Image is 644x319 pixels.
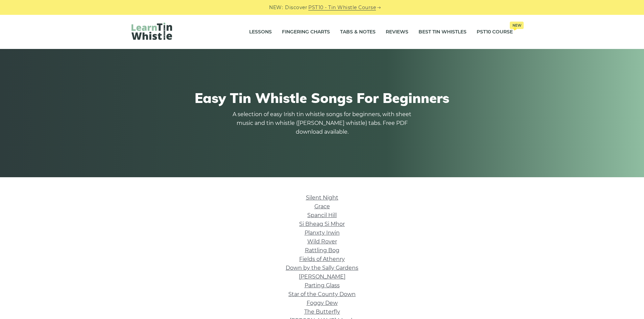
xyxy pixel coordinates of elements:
[231,110,413,136] p: A selection of easy Irish tin whistle songs for beginners, with sheet music and tin whistle ([PER...
[305,282,340,289] a: Parting Glass
[306,194,338,201] a: Silent Night
[314,203,330,210] a: Grace
[307,300,338,306] a: Foggy Dew
[304,309,340,315] a: The Butterfly
[286,265,358,271] a: Down by the Sally Gardens
[419,24,467,41] a: Best Tin Whistles
[282,24,330,41] a: Fingering Charts
[132,23,172,40] img: LearnTinWhistle.com
[288,291,356,297] a: Star of the County Down
[510,22,524,29] span: New
[307,212,337,218] a: Spancil Hill
[307,238,337,245] a: Wild Rover
[340,24,376,41] a: Tabs & Notes
[299,273,345,280] a: [PERSON_NAME]
[305,247,339,254] a: Rattling Bog
[299,221,345,227] a: Si­ Bheag Si­ Mhor
[386,24,408,41] a: Reviews
[132,90,513,106] h1: Easy Tin Whistle Songs For Beginners
[299,256,345,262] a: Fields of Athenry
[477,24,513,41] a: PST10 CourseNew
[249,24,272,41] a: Lessons
[305,230,340,236] a: Planxty Irwin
